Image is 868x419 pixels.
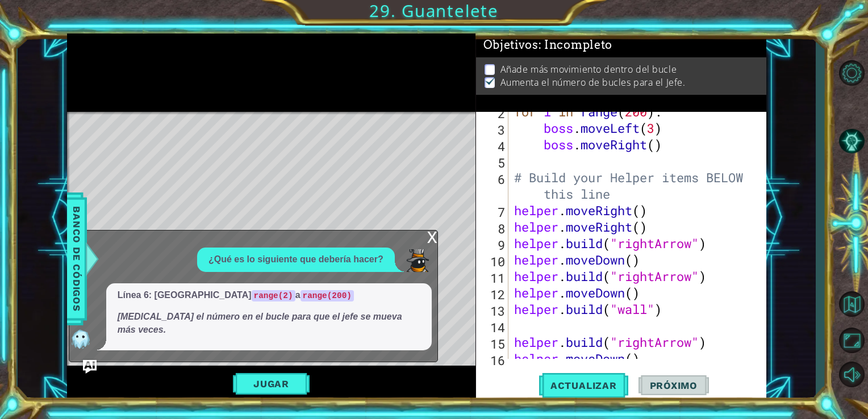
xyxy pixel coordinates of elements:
p: Aumenta el número de bucles para el Jefe. [500,76,686,89]
div: 17 [478,368,508,385]
a: Volver al mapa [835,286,868,323]
span: Banco de códigos [68,200,86,317]
div: 7 [478,204,508,220]
span: Próximo [639,380,709,391]
img: AI [69,328,92,350]
div: 2 [478,105,508,121]
button: Pista IA [835,126,868,157]
button: Opciones de nivel [835,58,868,89]
div: 5 [478,154,508,171]
div: 8 [478,220,508,237]
button: Jugar [233,373,310,395]
code: range(200) [301,290,354,301]
div: 12 [478,286,508,303]
button: Próximo [639,371,709,400]
img: Check mark for checkbox [485,76,496,85]
div: 6 [478,171,508,204]
div: 3 [478,121,508,138]
p: ¿Qué es lo siguiente que debería hacer? [208,253,383,266]
div: 14 [478,319,508,336]
em: [MEDICAL_DATA] el número en el bucle para que el jefe se mueva más veces. [118,312,402,334]
button: Volver al mapa [835,287,868,320]
div: 15 [478,336,508,352]
div: x [427,231,437,242]
code: range(2) [252,290,295,301]
button: Actualizar [539,371,628,400]
button: Sonido apagado [835,359,868,389]
div: 16 [478,352,508,368]
span: Actualizar [539,380,628,391]
span: Objetivos [483,38,613,52]
div: 11 [478,270,508,286]
button: Ask AI [83,360,97,374]
img: Player [406,249,429,272]
span: : Incompleto [539,38,612,52]
button: Maximizar navegador [835,325,868,355]
div: 13 [478,303,508,319]
div: 4 [478,138,508,154]
div: 9 [478,237,508,253]
p: Añade más movimiento dentro del bucle [500,63,677,76]
p: Línea 6: [GEOGRAPHIC_DATA] a [118,289,420,302]
div: 10 [478,253,508,270]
